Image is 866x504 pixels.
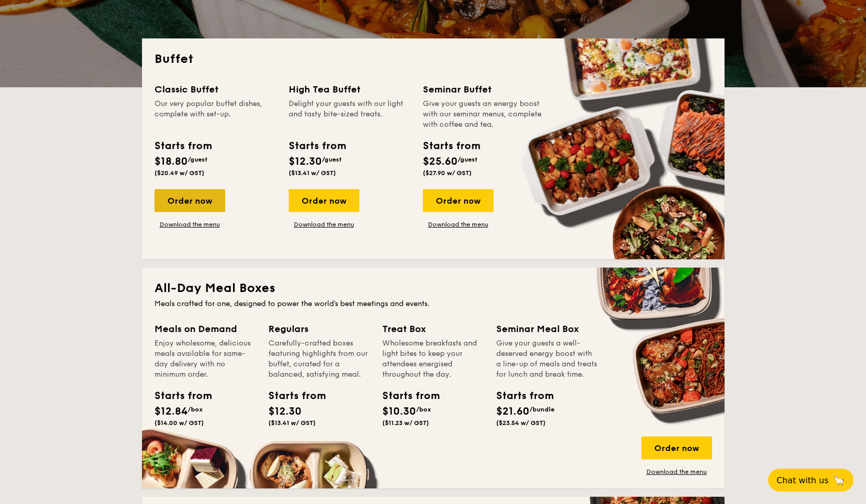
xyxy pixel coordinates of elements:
span: ($20.49 w/ GST) [154,169,204,177]
div: Starts from [154,388,201,404]
button: Chat with us🦙 [768,469,854,492]
div: Give your guests an energy boost with our seminar menus, complete with coffee and tea. [423,99,545,130]
span: /bundle [529,406,554,413]
span: /box [416,406,431,413]
div: Order now [289,189,359,212]
a: Download the menu [423,220,494,229]
span: $12.84 [154,405,188,418]
div: Order now [154,189,225,212]
div: Regulars [268,322,370,336]
div: Seminar Buffet [423,82,545,97]
span: ($23.54 w/ GST) [496,419,546,427]
h2: All-Day Meal Boxes [154,280,712,297]
div: Classic Buffet [154,82,276,97]
span: ($11.23 w/ GST) [382,419,429,427]
div: Give your guests a well-deserved energy boost with a line-up of meals and treats for lunch and br... [496,338,598,380]
div: Starts from [382,388,429,404]
div: Order now [641,436,712,459]
span: /box [188,406,203,413]
div: Carefully-crafted boxes featuring highlights from our buffet, curated for a balanced, satisfying ... [268,338,370,380]
div: Enjoy wholesome, delicious meals available for same-day delivery with no minimum order. [154,338,256,380]
div: Order now [423,189,494,212]
span: Chat with us [777,475,829,485]
a: Download the menu [289,220,359,229]
span: $18.80 [154,155,188,168]
span: $10.30 [382,405,416,418]
span: /guest [458,156,477,163]
a: Download the menu [154,220,225,229]
div: Starts from [423,138,480,154]
span: $12.30 [289,155,322,168]
div: Starts from [496,388,543,404]
div: Meals on Demand [154,322,256,336]
span: ($13.41 w/ GST) [289,169,336,177]
span: 🦙 [833,474,845,486]
span: /guest [322,156,342,163]
span: /guest [188,156,208,163]
span: $25.60 [423,155,458,168]
div: Seminar Meal Box [496,322,598,336]
span: ($14.00 w/ GST) [154,419,204,427]
span: ($27.90 w/ GST) [423,169,472,177]
span: ($13.41 w/ GST) [268,419,316,427]
div: Our very popular buffet dishes, complete with set-up. [154,99,276,130]
div: High Tea Buffet [289,82,410,97]
span: $21.60 [496,405,529,418]
div: Starts from [154,138,211,154]
h2: Buffet [154,51,712,68]
span: $12.30 [268,405,302,418]
div: Wholesome breakfasts and light bites to keep your attendees energised throughout the day. [382,338,484,380]
div: Meals crafted for one, designed to power the world's best meetings and events. [154,299,712,309]
div: Delight your guests with our light and tasty bite-sized treats. [289,99,410,130]
a: Download the menu [641,468,712,476]
div: Starts from [268,388,315,404]
div: Starts from [289,138,345,154]
div: Treat Box [382,322,484,336]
